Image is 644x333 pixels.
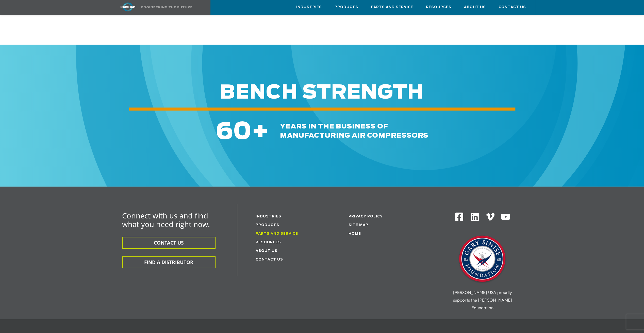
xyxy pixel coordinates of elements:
a: Home [349,232,361,235]
a: Resources [426,0,451,14]
button: CONTACT US [122,237,216,249]
a: About Us [256,249,277,253]
a: Products [335,0,358,14]
img: Linkedin [470,212,480,222]
span: + [252,120,269,144]
img: Gary Sinise Foundation [457,234,508,285]
span: About Us [464,4,486,10]
a: Contact Us [256,258,283,261]
a: Parts and service [256,232,298,235]
a: Privacy Policy [349,215,383,218]
span: Parts and Service [371,4,413,10]
span: Resources [426,4,451,10]
a: Industries [256,215,281,218]
span: years in the business of manufacturing air compressors [280,123,428,139]
img: Facebook [454,212,464,221]
img: Youtube [501,212,510,222]
span: [PERSON_NAME] USA proudly supports the [PERSON_NAME] Foundation [453,289,512,310]
a: About Us [464,0,486,14]
span: Contact Us [499,4,526,10]
a: Resources [256,241,281,244]
span: Products [335,4,358,10]
span: Industries [296,4,322,10]
a: Parts and Service [371,0,413,14]
span: Connect with us and find what you need right now. [122,211,210,229]
img: Vimeo [486,213,494,220]
a: Industries [296,0,322,14]
img: Engineering the future [141,6,192,8]
img: kaishan logo [109,3,147,11]
button: FIND A DISTRIBUTOR [122,256,216,268]
a: Site Map [349,224,368,227]
span: 60 [216,120,252,144]
a: Products [256,224,279,227]
a: Contact Us [499,0,526,14]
